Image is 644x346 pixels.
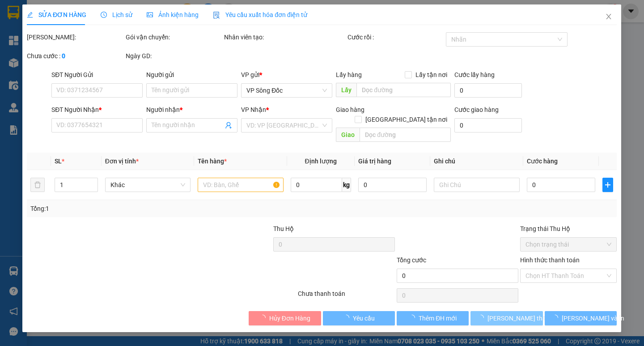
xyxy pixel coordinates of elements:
[520,224,617,234] div: Trạng thái Thu Hộ
[110,178,185,192] span: Khác
[27,32,124,42] div: [PERSON_NAME]:
[52,105,143,115] div: SĐT Người Nhận
[213,12,220,19] img: icon
[269,313,310,323] span: Hủy Đơn Hàng
[419,313,457,323] span: Thêm ĐH mới
[455,118,522,132] input: Cước giao hàng
[105,158,139,165] span: Đơn vị tính
[274,225,294,232] span: Thu Hộ
[478,315,488,321] span: loading
[552,315,562,321] span: loading
[30,204,249,214] div: Tổng: 1
[431,153,523,170] th: Ghi chú
[434,178,520,192] input: Ghi Chú
[336,128,360,142] span: Giao
[525,238,612,251] span: Chọn trạng thái
[27,51,124,61] div: Chưa cước :
[147,11,199,18] span: Ảnh kiện hàng
[62,52,65,60] b: 0
[353,313,375,323] span: Yêu cầu
[147,12,153,18] span: picture
[603,181,613,188] span: plus
[224,32,346,42] div: Nhân viên tạo:
[101,12,107,18] span: clock-circle
[545,311,617,325] button: [PERSON_NAME] và In
[360,128,451,142] input: Dọc đường
[336,83,357,97] span: Lấy
[198,158,227,165] span: Tên hàng
[126,32,223,42] div: Gói vận chuyển:
[259,315,269,321] span: loading
[241,70,333,80] div: VP gửi
[55,158,62,165] span: SL
[455,71,495,78] label: Cước lấy hàng
[520,256,580,264] label: Hình thức thanh toán
[455,83,522,98] input: Cước lấy hàng
[249,311,321,325] button: Hủy Đơn Hàng
[305,158,337,165] span: Định lượng
[603,178,614,192] button: plus
[455,106,499,113] label: Cước giao hàng
[342,178,351,192] span: kg
[147,70,238,80] div: Người gửi
[488,313,559,323] span: [PERSON_NAME] thay đổi
[397,256,426,264] span: Tổng cước
[357,83,451,97] input: Dọc đường
[362,115,451,124] span: [GEOGRAPHIC_DATA] tận nơi
[213,11,308,18] span: Yêu cầu xuất hóa đơn điện tử
[247,84,327,97] span: VP Sông Đốc
[198,178,284,192] input: VD: Bàn, Ghế
[471,311,543,325] button: [PERSON_NAME] thay đổi
[597,4,622,30] button: Close
[606,13,613,20] span: close
[241,106,267,113] span: VP Nhận
[527,158,558,165] span: Cước hàng
[323,311,395,325] button: Yêu cầu
[27,11,86,18] span: SỬA ĐƠN HÀNG
[101,11,133,18] span: Lịch sử
[297,289,396,304] div: Chưa thanh toán
[336,71,362,78] span: Lấy hàng
[343,315,353,321] span: loading
[347,32,445,42] div: Cước rồi :
[30,178,45,192] button: delete
[358,158,391,165] span: Giá trị hàng
[126,51,223,61] div: Ngày GD:
[562,313,624,323] span: [PERSON_NAME] và In
[409,315,419,321] span: loading
[225,122,233,129] span: user-add
[52,70,143,80] div: SĐT Người Gửi
[397,311,469,325] button: Thêm ĐH mới
[147,105,238,115] div: Người nhận
[412,70,451,80] span: Lấy tận nơi
[336,106,365,113] span: Giao hàng
[27,12,33,18] span: edit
